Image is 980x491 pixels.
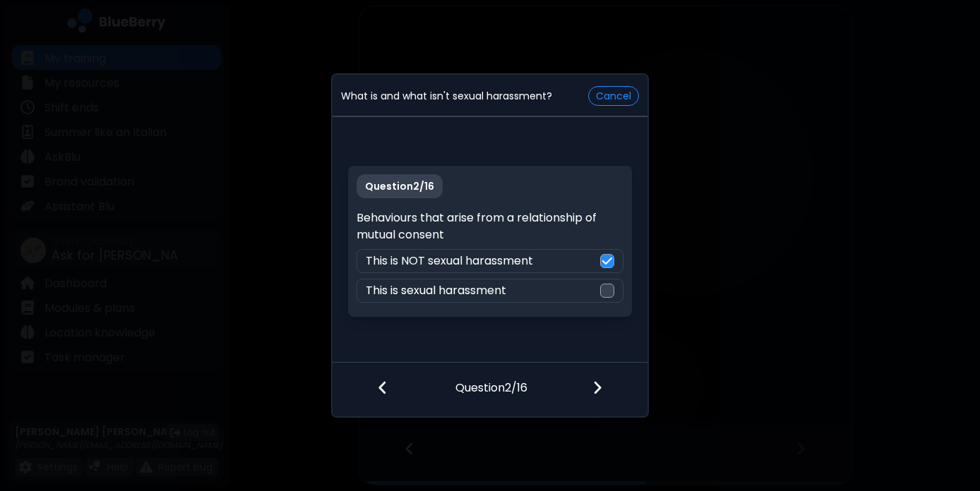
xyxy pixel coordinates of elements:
[588,86,639,106] button: Cancel
[592,380,602,395] img: file icon
[357,174,443,198] p: Question 2 / 16
[357,210,623,243] p: Behaviours that arise from a relationship of mutual consent
[602,255,612,267] img: check
[341,90,552,102] p: What is and what isn't sexual harassment?
[366,253,533,269] p: This is NOT sexual harassment
[378,380,388,395] img: file icon
[455,363,527,396] p: Question 2 / 16
[366,282,506,299] p: This is sexual harassment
